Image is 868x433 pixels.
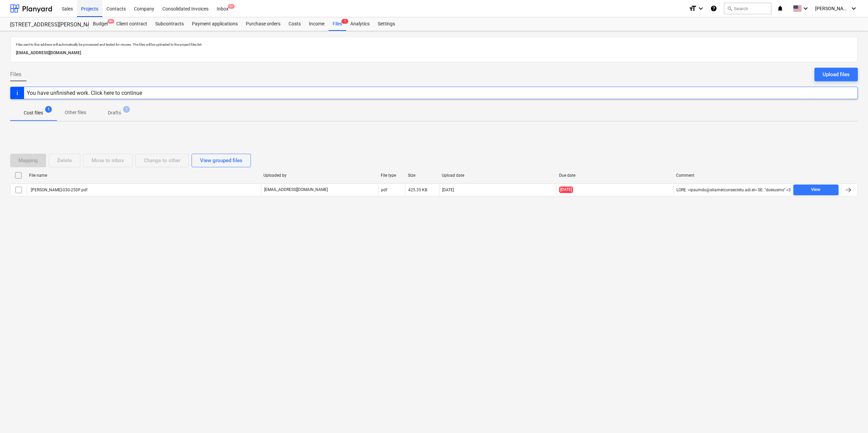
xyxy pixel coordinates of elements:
div: View grouped files [200,156,242,165]
p: Files sent to this address will automatically be processed and tested for viruses. The files will... [16,42,852,47]
i: notifications [777,4,784,13]
i: keyboard_arrow_down [850,4,858,13]
a: Costs [284,17,305,31]
i: keyboard_arrow_down [802,4,810,13]
div: Due date [559,173,671,178]
a: Client contract [112,17,151,31]
a: Settings [374,17,399,31]
div: Files [329,17,346,31]
span: Files [10,70,21,79]
span: [DATE] [559,187,573,193]
span: 9+ [228,4,235,9]
span: [PERSON_NAME] [815,6,849,11]
p: Other files [65,109,86,116]
div: Comment [676,173,788,178]
a: Income [305,17,329,31]
div: Uploaded by [263,173,375,178]
a: Subcontracts [151,17,188,31]
i: keyboard_arrow_down [697,4,705,13]
div: Upload date [442,173,554,178]
a: Files1 [329,17,346,31]
span: 1 [341,19,348,24]
div: File name [29,173,258,178]
button: View grouped files [192,154,251,167]
div: View [811,186,821,194]
p: [EMAIL_ADDRESS][DOMAIN_NAME] [264,187,328,193]
div: File type [381,173,402,178]
button: Search [724,3,771,14]
span: 9+ [107,19,114,24]
span: 1 [123,106,130,113]
span: 1 [45,106,52,113]
a: Purchase orders [242,17,284,31]
p: Drafts [108,109,121,116]
div: Budget [89,17,112,31]
p: [EMAIL_ADDRESS][DOMAIN_NAME] [16,49,852,57]
a: Payment applications [188,17,242,31]
i: Knowledge base [710,4,717,13]
a: Analytics [346,17,374,31]
button: Upload files [814,68,858,81]
i: format_size [689,4,697,13]
div: You have unfinished work. Click here to continue [27,90,142,96]
div: [STREET_ADDRESS][PERSON_NAME] [10,21,81,28]
div: Upload files [823,70,850,79]
a: Budget9+ [89,17,112,31]
div: pdf [381,188,387,192]
p: Cost files [24,109,43,116]
button: View [793,185,839,195]
div: Size [408,173,436,178]
span: search [727,6,732,11]
div: [PERSON_NAME]-030-25DF.pdf [30,188,87,192]
iframe: Chat Widget [834,400,868,433]
div: [DATE] [442,188,454,192]
div: 425.35 KB [408,188,427,192]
